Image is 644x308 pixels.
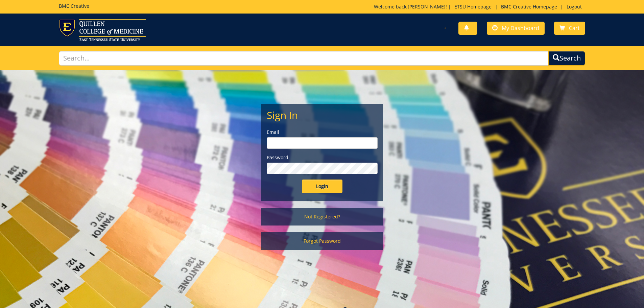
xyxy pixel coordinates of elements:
[548,51,585,66] button: Search
[59,51,549,66] input: Search...
[59,3,89,8] h5: BMC Creative
[451,3,495,10] a: ETSU Homepage
[487,22,545,35] a: My Dashboard
[261,232,383,250] a: Forgot Password
[554,22,585,35] a: Cart
[267,129,378,136] label: Email
[408,3,446,10] a: [PERSON_NAME]
[569,24,580,32] span: Cart
[498,3,560,10] a: BMC Creative Homepage
[267,154,378,161] label: Password
[502,24,539,32] span: My Dashboard
[302,180,342,193] input: Login
[261,208,383,226] a: Not Registered?
[563,3,585,10] a: Logout
[267,110,378,121] h2: Sign In
[59,19,146,41] img: ETSU logo
[374,3,585,10] p: Welcome back, ! | | |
